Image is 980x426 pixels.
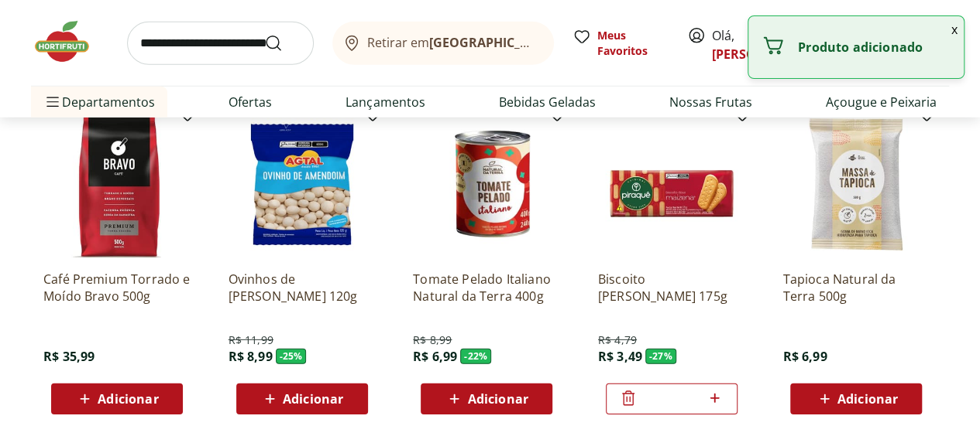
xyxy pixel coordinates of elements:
[421,383,552,414] button: Adicionar
[598,332,637,348] span: R$ 4,79
[782,111,930,258] img: Tapioca Natural da Terra 500g
[229,93,272,111] a: Ofertas
[598,111,745,258] img: Biscoito Maizena Piraque 175g
[43,83,62,121] button: Menu
[43,111,191,258] img: Café Premium Torrado e Moído Bravo 500g
[43,348,95,365] span: R$ 35,99
[43,271,191,305] a: Café Premium Torrado e Moído Bravo 500g
[798,39,951,55] p: Produto adicionado
[413,348,457,365] span: R$ 6,99
[332,22,554,65] button: Retirar em[GEOGRAPHIC_DATA]/[GEOGRAPHIC_DATA]
[367,36,538,49] span: Retirar em
[782,271,930,305] a: Tapioca Natural da Terra 500g
[413,332,452,348] span: R$ 8,99
[790,383,922,414] button: Adicionar
[413,271,560,305] a: Tomate Pelado Italiano Natural da Terra 400g
[276,349,307,364] span: - 25 %
[31,19,108,65] img: Hortifruti
[229,348,273,365] span: R$ 8,99
[283,393,343,405] span: Adicionar
[43,83,155,121] span: Departamentos
[826,93,937,111] a: Açougue e Peixaria
[460,349,491,364] span: - 22 %
[264,34,301,53] button: Submit Search
[597,28,669,59] span: Meus Favoritos
[229,271,376,305] a: Ovinhos de [PERSON_NAME] 120g
[712,46,813,63] a: [PERSON_NAME]
[429,34,690,51] b: [GEOGRAPHIC_DATA]/[GEOGRAPHIC_DATA]
[499,93,596,111] a: Bebidas Geladas
[573,28,669,59] a: Meus Favoritos
[645,349,676,364] span: - 27 %
[467,393,528,405] span: Adicionar
[598,271,745,305] a: Biscoito [PERSON_NAME] 175g
[51,383,183,414] button: Adicionar
[837,393,898,405] span: Adicionar
[98,393,158,405] span: Adicionar
[127,22,314,65] input: search
[229,332,273,348] span: R$ 11,99
[712,26,781,63] span: Olá,
[346,93,425,111] a: Lançamentos
[782,348,827,365] span: R$ 6,99
[236,383,368,414] button: Adicionar
[945,16,964,43] button: Fechar notificação
[598,348,642,365] span: R$ 3,49
[669,93,752,111] a: Nossas Frutas
[413,111,560,258] img: Tomate Pelado Italiano Natural da Terra 400g
[229,111,376,258] img: Ovinhos de Amendoim Agtal 120g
